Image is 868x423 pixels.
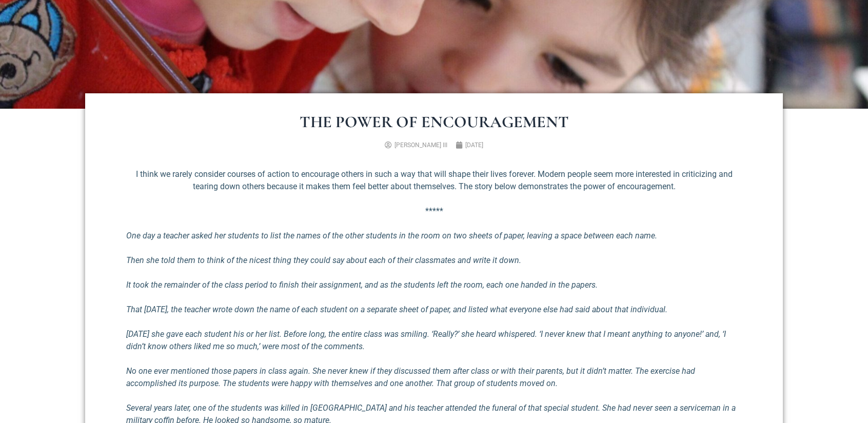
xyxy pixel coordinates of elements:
[126,114,742,130] h1: The Power of Encouragement
[126,366,695,388] em: No one ever mentioned those papers in class again. She never knew if they discussed them after cl...
[456,140,483,150] a: [DATE]
[394,142,447,149] span: [PERSON_NAME] III
[126,305,667,314] em: That [DATE], the teacher wrote down the name of each student on a separate sheet of paper, and li...
[126,231,657,240] em: One day a teacher asked her students to list the names of the other students in the room on two s...
[126,255,521,265] em: Then she told them to think of the nicest thing they could say about each of their classmates and...
[126,168,742,193] p: I think we rarely consider courses of action to encourage others in such a way that will shape th...
[126,280,598,290] em: It took the remainder of the class period to finish their assignment, and as the students left th...
[465,142,483,149] time: [DATE]
[126,329,726,351] em: [DATE] she gave each student his or her list. Before long, the entire class was smiling. ‘Really?...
